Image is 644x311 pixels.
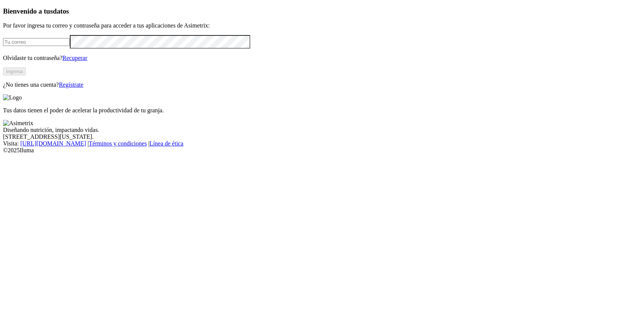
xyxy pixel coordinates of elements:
[89,140,147,147] a: Términos y condiciones
[3,81,641,88] p: ¿No tienes una cuenta?
[3,107,641,114] p: Tus datos tienen el poder de acelerar la productividad de tu granja.
[3,7,641,15] h3: Bienvenido a tus
[20,140,86,147] a: [URL][DOMAIN_NAME]
[149,140,183,147] a: Línea de ética
[3,22,641,29] p: Por favor ingresa tu correo y contraseña para acceder a tus aplicaciones de Asimetrix:
[3,140,641,147] div: Visita : | |
[62,55,87,61] a: Recuperar
[3,55,641,61] p: Olvidaste tu contraseña?
[53,7,69,15] span: datos
[3,127,641,133] div: Diseñando nutrición, impactando vidas.
[3,133,641,140] div: [STREET_ADDRESS][US_STATE].
[3,94,22,101] img: Logo
[3,38,70,46] input: Tu correo
[3,120,33,127] img: Asimetrix
[59,81,83,88] a: Regístrate
[3,67,26,75] button: Ingresa
[3,147,641,154] div: © 2025 Iluma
